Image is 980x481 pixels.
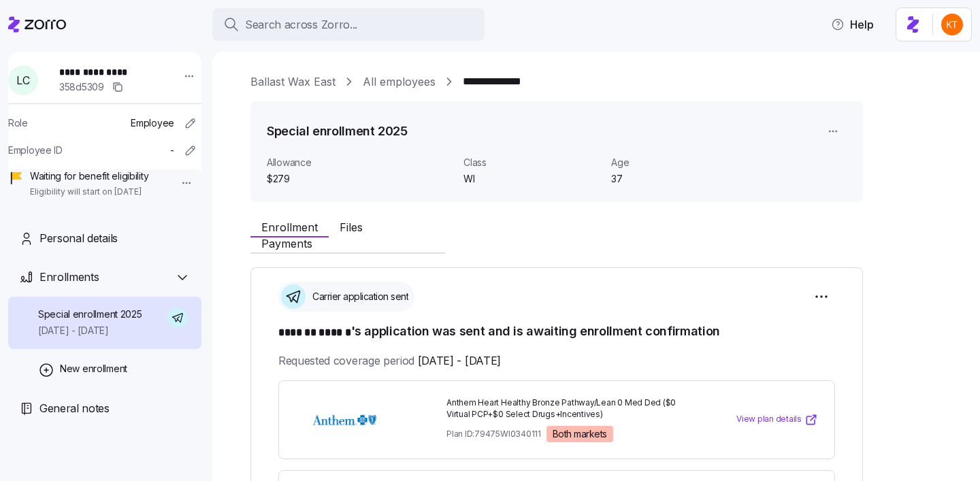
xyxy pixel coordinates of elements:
span: Enrollment [261,222,318,233]
span: Special enrollment 2025 [38,308,142,321]
span: Enrollments [39,269,99,286]
span: Anthem Heart Healthy Bronze Pathway/Lean 0 Med Ded ($0 Virtual PCP+$0 Select Drugs+Incentives) [446,397,685,420]
h1: Special enrollment 2025 [267,122,408,139]
span: [DATE] - [DATE] [418,352,501,369]
span: WI [463,172,600,186]
span: General notes [39,400,110,417]
button: Help [820,11,885,38]
img: aad2ddc74cf02b1998d54877cdc71599 [941,14,963,35]
span: Personal details [39,230,118,247]
span: Both markets [553,428,607,440]
span: 37 [611,172,748,186]
span: Requested coverage period [278,352,501,369]
span: Class [463,156,600,169]
h1: 's application was sent and is awaiting enrollment confirmation [278,322,835,342]
span: Role [8,116,28,130]
span: - [170,144,174,157]
span: Payments [261,238,312,249]
span: Plan ID: 79475WI0340111 [446,428,541,439]
span: Files [340,222,363,233]
span: Allowance [267,156,453,169]
span: 358d5309 [59,80,104,94]
span: View plan details [736,413,802,426]
img: Anthem [295,404,393,435]
span: Carrier application sent [308,290,408,303]
span: Eligibility will start on [DATE] [30,186,148,198]
span: Waiting for benefit eligibility [30,169,148,183]
button: Search across Zorro... [212,8,485,41]
span: Help [831,16,874,33]
span: $279 [267,172,453,186]
span: Employee [131,116,174,130]
a: All employees [363,73,436,90]
span: Search across Zorro... [245,16,357,33]
span: New enrollment [60,362,127,376]
span: Age [611,156,748,169]
a: View plan details [736,413,818,427]
span: Employee ID [8,144,63,157]
span: [DATE] - [DATE] [38,324,142,337]
a: Ballast Wax East [250,73,336,90]
span: L C [16,75,29,86]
